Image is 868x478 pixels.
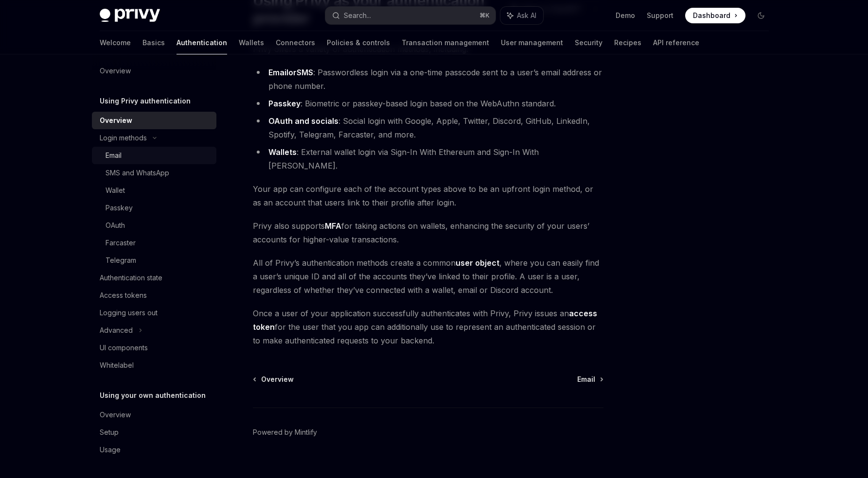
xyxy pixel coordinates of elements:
a: Farcaster [92,234,216,252]
a: Setup [92,424,216,441]
a: Welcome [100,31,131,54]
div: Passkey [106,202,133,214]
div: Search... [344,10,371,21]
a: API reference [653,31,699,54]
a: Whitelabel [92,357,216,374]
a: Recipes [614,31,641,54]
div: Advanced [100,324,133,336]
span: Ask AI [517,11,536,20]
a: Wallets [268,147,297,157]
div: Overview [100,115,132,126]
div: Login methods [100,132,147,144]
div: Wallet [106,185,125,196]
a: User management [501,31,563,54]
div: Access tokens [100,290,147,301]
strong: or [268,68,313,78]
a: MFA [325,221,341,231]
div: SMS and WhatsApp [106,167,169,179]
button: Toggle dark mode [753,8,769,23]
a: Wallets [239,31,264,54]
a: Wallet [92,182,216,199]
a: Dashboard [685,8,745,23]
a: Overview [92,112,216,129]
span: Once a user of your application successfully authenticates with Privy, Privy issues an for the us... [253,307,603,347]
div: Usage [100,444,121,456]
a: Authentication state [92,269,216,287]
div: Telegram [106,255,136,266]
div: OAuth [106,220,125,231]
div: Whitelabel [100,359,134,371]
a: Access tokens [92,287,216,304]
span: Dashboard [693,11,730,20]
span: Email [577,375,595,384]
div: UI components [100,342,148,354]
a: SMS [297,68,313,78]
button: Ask AI [500,7,543,24]
a: OAuth [92,217,216,234]
a: Policies & controls [327,31,390,54]
span: All of Privy’s authentication methods create a common , where you can easily find a user’s unique... [253,256,603,297]
button: Search...⌘K [325,7,496,24]
div: Email [106,150,122,161]
li: : Passwordless login via a one-time passcode sent to a user’s email address or phone number. [253,66,603,93]
a: Passkey [92,199,216,217]
a: Logging users out [92,304,216,322]
a: Support [647,11,673,20]
li: : Social login with Google, Apple, Twitter, Discord, GitHub, LinkedIn, Spotify, Telegram, Farcast... [253,114,603,141]
img: dark logo [100,9,160,22]
h5: Using your own authentication [100,390,206,401]
div: Setup [100,427,119,438]
h5: Using Privy authentication [100,95,191,107]
div: Farcaster [106,237,136,249]
a: OAuth and socials [268,116,338,126]
a: Email [268,68,288,78]
a: Passkey [268,99,301,109]
a: Overview [254,375,294,384]
span: ⌘ K [479,12,490,19]
a: UI components [92,339,216,357]
a: Overview [92,62,216,80]
span: Privy also supports for taking actions on wallets, enhancing the security of your users’ accounts... [253,219,603,246]
span: Overview [261,375,294,384]
a: Authentication [177,31,227,54]
a: SMS and WhatsApp [92,164,216,182]
a: Email [577,375,602,384]
div: Logging users out [100,307,158,319]
a: user object [456,258,499,268]
a: Security [575,31,602,54]
a: Basics [142,31,165,54]
span: Your app can configure each of the account types above to be an upfront login method, or as an ac... [253,182,603,209]
a: Demo [616,11,635,20]
a: Transaction management [402,31,489,54]
a: Telegram [92,252,216,269]
a: Connectors [276,31,315,54]
div: Overview [100,409,131,421]
a: Overview [92,406,216,424]
a: Powered by Mintlify [253,427,317,437]
li: : Biometric or passkey-based login based on the WebAuthn standard. [253,97,603,110]
div: Overview [100,65,131,77]
li: : External wallet login via Sign-In With Ethereum and Sign-In With [PERSON_NAME]. [253,145,603,172]
div: Authentication state [100,272,162,284]
a: Usage [92,441,216,459]
a: Email [92,147,216,164]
